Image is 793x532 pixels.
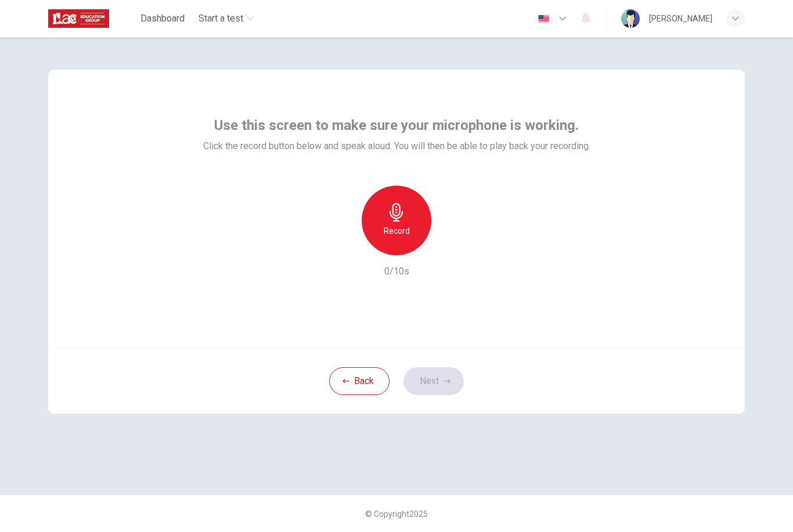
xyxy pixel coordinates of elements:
[384,265,409,278] h6: 0/10s
[362,186,431,255] button: Record
[214,116,579,135] span: Use this screen to make sure your microphone is working.
[621,9,640,28] img: Profile picture
[194,8,258,29] button: Start a test
[536,15,551,23] img: en
[199,12,243,26] span: Start a test
[203,139,590,153] span: Click the record button below and speak aloud. You will then be able to play back your recording.
[384,224,410,238] h6: Record
[136,8,189,29] button: Dashboard
[48,7,136,30] a: ILAC logo
[329,367,390,395] button: Back
[140,12,185,26] span: Dashboard
[48,7,109,30] img: ILAC logo
[649,12,712,26] div: [PERSON_NAME]
[365,509,428,519] span: © Copyright 2025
